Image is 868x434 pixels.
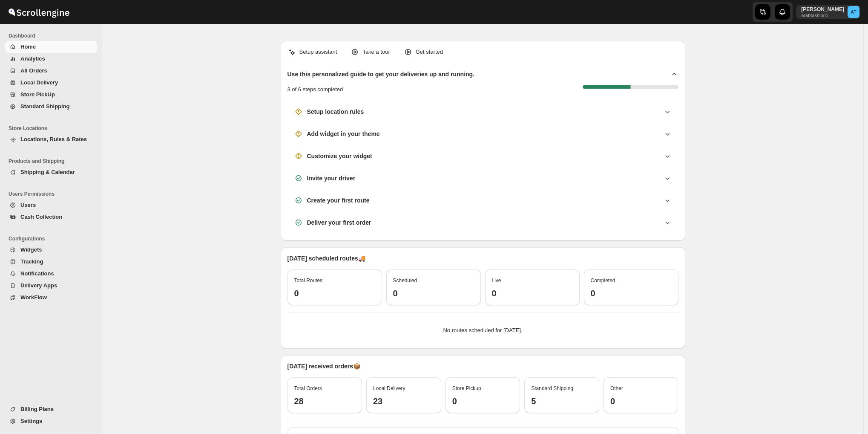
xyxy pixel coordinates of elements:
h3: 23 [373,396,434,406]
button: WorkFlow [5,292,97,304]
button: User menu [796,5,860,19]
span: Configurations [9,235,98,242]
p: [DATE] received orders 📦 [287,362,678,370]
span: Home [20,43,36,50]
h3: 0 [610,396,672,406]
span: Cash Collection [20,214,62,220]
h3: Setup location rules [307,107,364,116]
span: Total Routes [294,278,323,284]
span: Dashboard [9,32,98,39]
span: Locations, Rules & Rates [20,136,87,142]
span: Shipping & Calendar [20,169,75,175]
p: Get started [416,48,443,56]
button: Widgets [5,244,97,256]
p: arabfashion1 [801,13,844,18]
button: Notifications [5,268,97,280]
p: 3 of 6 steps completed [287,85,343,94]
span: Other [610,385,623,391]
h2: Use this personalized guide to get your deliveries up and running. [287,70,475,78]
span: Local Delivery [20,79,58,86]
span: Analytics [20,55,45,62]
button: Cash Collection [5,211,97,223]
h3: 5 [531,396,592,406]
h3: Create your first route [307,196,370,205]
button: All Orders [5,65,97,77]
h3: 0 [492,288,573,298]
img: ScrollEngine [7,1,71,23]
span: Billing Plans [20,406,54,412]
p: Setup assistant [299,48,337,56]
h3: 0 [452,396,514,406]
button: Delivery Apps [5,280,97,292]
p: [PERSON_NAME] [801,6,844,13]
span: Delivery Apps [20,282,57,289]
p: No routes scheduled for [DATE]. [294,326,672,335]
span: Aziz Taher [848,6,859,18]
span: Local Delivery [373,385,405,391]
button: Tracking [5,256,97,268]
button: Users [5,199,97,211]
h3: Deliver your first order [307,218,371,227]
span: Products and Shipping [9,158,98,165]
text: AT [851,9,857,14]
span: Live [492,278,501,284]
h3: Add widget in your theme [307,130,380,138]
span: Store Locations [9,125,98,132]
span: All Orders [20,67,47,74]
span: Scheduled [393,278,417,284]
button: Billing Plans [5,403,97,415]
button: Settings [5,415,97,427]
button: Analytics [5,53,97,65]
span: WorkFlow [20,294,47,301]
span: Settings [20,418,42,424]
span: Completed [591,278,615,284]
button: Shipping & Calendar [5,166,97,178]
p: Take a tour [362,48,390,56]
button: Home [5,41,97,53]
span: Standard Shipping [531,385,573,391]
span: Standard Shipping [20,103,70,110]
span: Store Pickup [452,385,481,391]
p: [DATE] scheduled routes 🚚 [287,254,678,263]
span: Total Orders [294,385,322,391]
button: Locations, Rules & Rates [5,133,97,145]
h3: 28 [294,396,356,406]
h3: Invite your driver [307,174,356,182]
h3: 0 [591,288,672,298]
span: Users Permissions [9,191,98,197]
span: Notifications [20,270,54,277]
h3: Customize your widget [307,152,372,160]
span: Store PickUp [20,91,55,98]
span: Users [20,202,36,208]
h3: 0 [393,288,474,298]
span: Widgets [20,246,42,253]
span: Tracking [20,258,43,265]
h3: 0 [294,288,375,298]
